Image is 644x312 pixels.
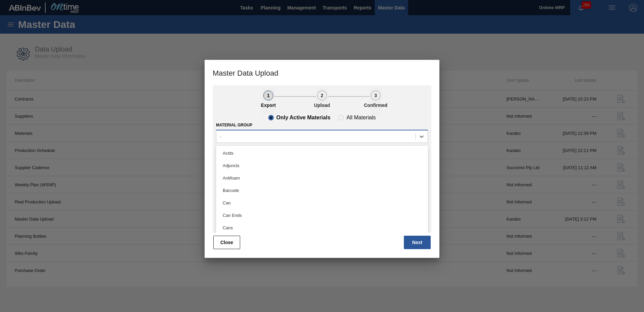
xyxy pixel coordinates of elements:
[338,115,376,120] clb-radio-button: All Materials
[268,115,330,120] clb-radio-button: Only Active Materials
[404,236,431,249] button: Next
[220,134,221,140] div: -
[262,88,274,115] button: 1Export
[205,60,439,85] h3: Master Data Upload
[216,172,428,184] div: Antifoam
[316,88,328,115] button: 2Upload
[305,103,339,108] p: Upload
[252,103,285,108] p: Export
[263,90,273,101] div: 1
[216,209,428,222] div: Can Ends
[216,147,428,159] div: Acids
[213,236,240,249] button: Close
[370,88,382,115] button: 3Confirmed
[216,145,251,150] label: Labeled Family
[371,90,381,101] div: 3
[359,103,392,108] p: Confirmed
[216,197,428,209] div: Can
[216,123,252,127] label: Material Group
[317,90,327,101] div: 2
[216,184,428,197] div: Barcode
[216,159,428,172] div: Adjuncts
[216,222,428,234] div: Cans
